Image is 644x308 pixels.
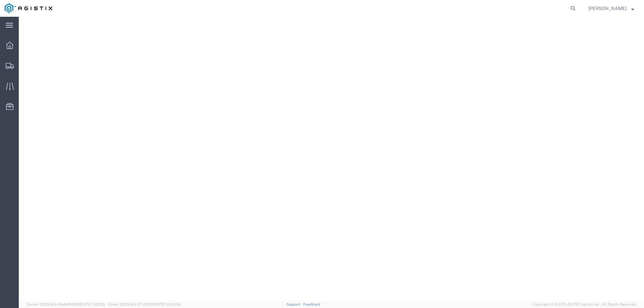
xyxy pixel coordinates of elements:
span: Server: 2025.18.0-d1e9a510831 [27,302,105,306]
a: Feedback [303,302,320,306]
iframe: FS Legacy Container [19,17,644,301]
img: logo [5,3,52,13]
span: [DATE] 10:20:09 [153,302,180,306]
button: [PERSON_NAME] [588,4,635,12]
span: [DATE] 11:12:30 [80,302,105,306]
span: Jesse Jordan [588,5,627,12]
span: Copyright © [DATE]-[DATE] Agistix Inc., All Rights Reserved [533,302,636,307]
a: Support [286,302,303,306]
span: Client: 2025.18.0-27d3021 [108,302,180,306]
